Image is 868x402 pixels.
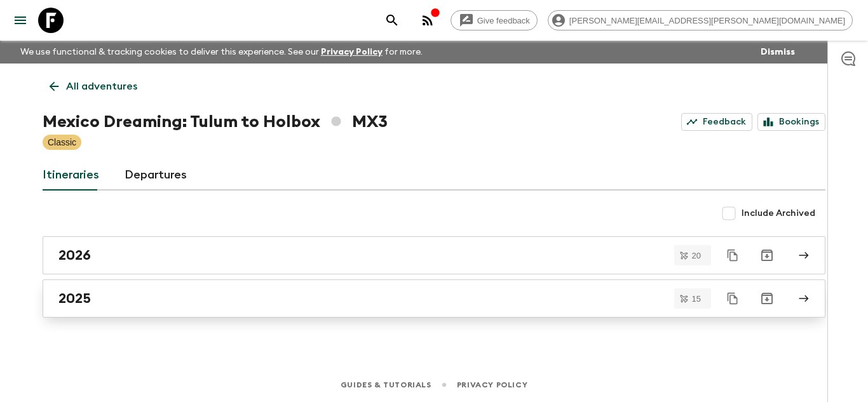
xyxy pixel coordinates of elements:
[684,251,709,260] span: 20
[754,286,780,311] button: Archive
[43,160,99,191] a: Itineraries
[58,290,91,307] h2: 2025
[470,16,537,25] span: Give feedback
[58,247,91,264] h2: 2026
[43,236,825,274] a: 2026
[15,41,428,64] p: We use functional & tracking cookies to deliver this experience. See our for more.
[451,10,538,30] a: Give feedback
[457,378,527,392] a: Privacy Policy
[321,48,383,57] a: Privacy Policy
[754,243,780,268] button: Archive
[684,295,709,303] span: 15
[681,113,752,131] a: Feedback
[562,16,852,25] span: [PERSON_NAME][EMAIL_ADDRESS][PERSON_NAME][DOMAIN_NAME]
[66,79,137,94] p: All adventures
[757,113,825,131] a: Bookings
[721,244,744,267] button: Duplicate
[548,10,853,30] div: [PERSON_NAME][EMAIL_ADDRESS][PERSON_NAME][DOMAIN_NAME]
[721,287,744,310] button: Duplicate
[43,74,144,99] a: All adventures
[43,279,825,318] a: 2025
[341,378,431,392] a: Guides & Tutorials
[8,8,33,33] button: menu
[43,109,388,135] h1: Mexico Dreaming: Tulum to Holbox MX3
[742,207,815,220] span: Include Archived
[48,136,76,149] p: Classic
[125,160,187,191] a: Departures
[379,8,405,33] button: search adventures
[757,43,798,61] button: Dismiss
